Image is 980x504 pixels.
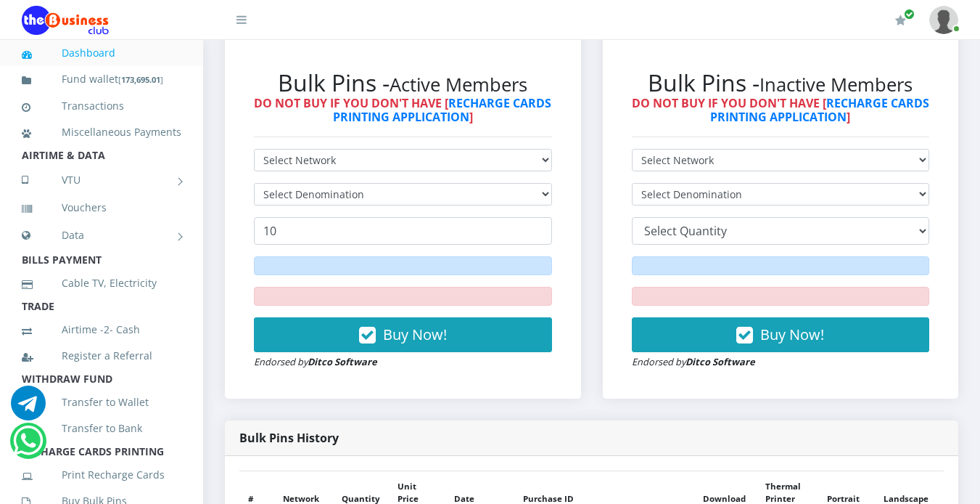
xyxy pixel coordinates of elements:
a: Chat for support [11,397,46,420]
h2: Bulk Pins - [254,69,552,97]
a: RECHARGE CARDS PRINTING APPLICATION [710,95,929,125]
a: Print Recharge Cards [22,458,181,492]
a: Transfer to Wallet [22,386,181,419]
a: Transfer to Bank [22,412,181,445]
h2: Bulk Pins - [632,69,930,97]
img: Logo [22,6,109,35]
i: Renew/Upgrade Subscription [895,15,906,26]
a: Airtime -2- Cash [22,313,181,346]
a: RECHARGE CARDS PRINTING APPLICATION [333,95,552,125]
span: Buy Now! [760,325,824,344]
a: Transactions [22,89,181,123]
small: Endorsed by [254,355,377,368]
span: Renew/Upgrade Subscription [904,9,915,20]
strong: Ditco Software [308,355,377,368]
small: Endorsed by [632,355,755,368]
a: Dashboard [22,36,181,70]
a: VTU [22,162,181,198]
strong: Bulk Pins History [239,430,339,446]
a: Register a Referral [22,339,181,373]
strong: Ditco Software [685,355,755,368]
a: Fund wallet[173,695.01] [22,62,181,97]
small: [ ] [118,74,163,85]
span: Buy Now! [383,325,447,344]
strong: DO NOT BUY IF YOU DON'T HAVE [ ] [632,95,929,125]
img: User [929,6,958,34]
small: Active Members [390,72,527,97]
input: Enter Quantity [254,217,552,245]
a: Chat for support [13,434,43,458]
a: Miscellaneous Payments [22,115,181,149]
button: Buy Now! [632,317,930,352]
button: Buy Now! [254,317,552,352]
a: Vouchers [22,191,181,224]
a: Data [22,217,181,253]
small: Inactive Members [759,72,913,97]
a: Cable TV, Electricity [22,267,181,300]
b: 173,695.01 [121,74,160,85]
strong: DO NOT BUY IF YOU DON'T HAVE [ ] [254,95,551,125]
